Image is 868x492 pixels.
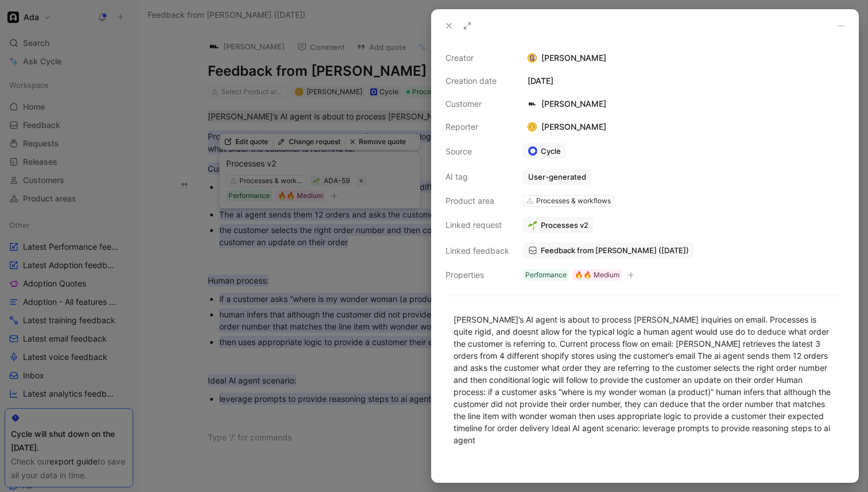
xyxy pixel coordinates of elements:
[523,217,594,233] button: 🌱Processes v2
[528,220,537,230] img: 🌱
[445,244,509,258] div: Linked feedback
[445,218,509,232] div: Linked request
[525,269,567,281] div: Performance
[445,97,509,111] div: Customer
[454,313,836,446] div: [PERSON_NAME]’s AI agent is about to process [PERSON_NAME] inquiries on email. Processes is quite...
[541,220,588,230] span: Processes v2
[523,242,694,258] a: Feedback from [PERSON_NAME] ([DATE])
[445,145,509,158] div: Source
[445,194,509,208] div: Product area
[445,120,509,134] div: Reporter
[536,195,611,207] div: Processes & workflows
[523,143,566,159] a: Cycle
[541,245,689,255] span: Feedback from [PERSON_NAME] ([DATE])
[529,123,536,131] div: E
[445,74,509,88] div: Creation date
[528,99,537,109] img: logo
[445,51,509,65] div: Creator
[523,120,611,134] div: [PERSON_NAME]
[528,172,586,182] div: User-generated
[445,170,509,184] div: AI tag
[523,51,844,65] div: [PERSON_NAME]
[529,55,536,62] img: avatar
[445,268,509,282] div: Properties
[575,269,619,281] div: 🔥🔥 Medium
[523,97,611,111] div: [PERSON_NAME]
[523,74,844,88] div: [DATE]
